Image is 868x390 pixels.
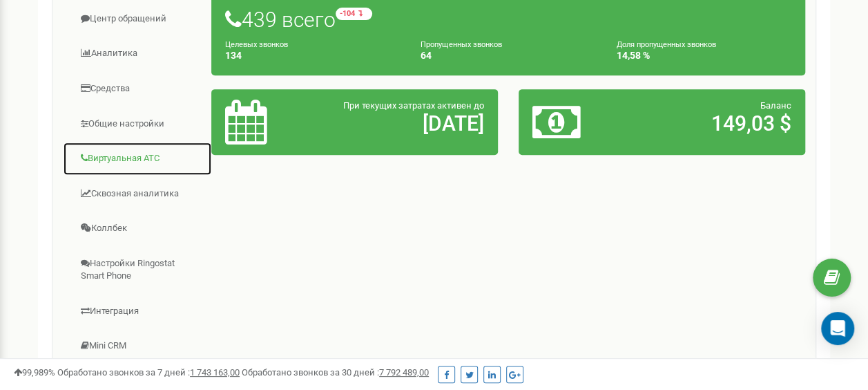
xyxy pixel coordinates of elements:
a: Коллбек [63,212,212,245]
small: -104 [336,8,372,20]
a: Аналитика [63,37,212,71]
h4: 134 [225,50,400,61]
h2: [DATE] [318,112,484,135]
a: Mini CRM [63,329,212,363]
span: 99,989% [14,367,55,378]
small: Пропущенных звонков [421,40,501,49]
h1: 439 всего [225,8,791,31]
h2: 149,03 $ [626,112,791,135]
a: Средства [63,72,212,106]
span: Баланс [760,100,791,111]
span: Обработано звонков за 7 дней : [57,367,240,378]
a: Общие настройки [63,107,212,141]
span: При текущих затратах активен до [343,100,484,111]
small: Доля пропущенных звонков [617,40,716,49]
small: Целевых звонков [225,40,288,49]
u: 1 743 163,00 [190,367,240,378]
a: Настройки Ringostat Smart Phone [63,247,212,293]
a: Интеграция [63,295,212,328]
div: Open Intercom Messenger [821,312,854,345]
a: Сквозная аналитика [63,177,212,211]
h4: 64 [421,50,595,61]
a: Центр обращений [63,2,212,36]
span: Обработано звонков за 30 дней : [242,367,429,378]
a: Виртуальная АТС [63,142,212,176]
u: 7 792 489,00 [379,367,429,378]
h4: 14,58 % [617,50,791,61]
